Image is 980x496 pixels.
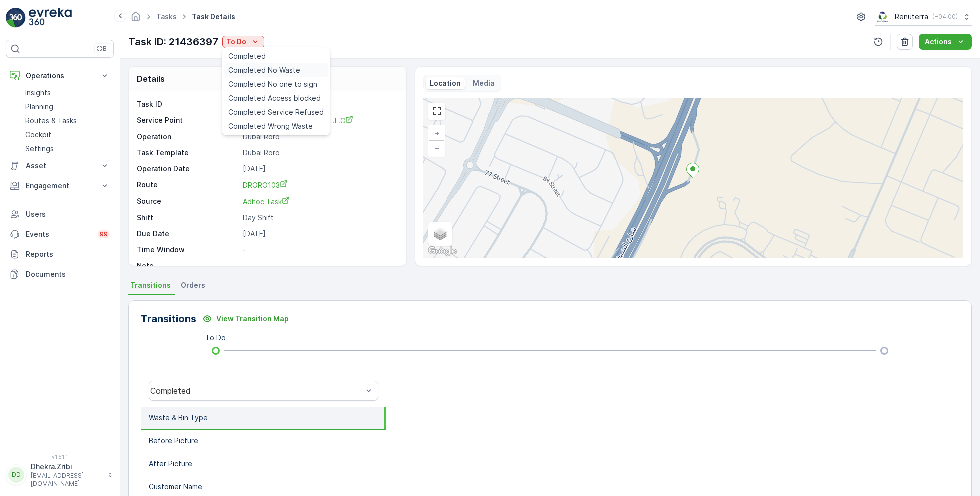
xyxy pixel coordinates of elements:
[25,88,51,98] p: Insights
[137,164,239,174] p: Operation Date
[895,12,928,22] p: Renuterra
[6,66,114,86] button: Operations
[26,181,94,191] p: Engagement
[196,311,295,327] button: View Transition Map
[137,99,239,109] p: Task ID
[26,229,92,239] p: Events
[228,79,317,89] span: Completed No one to sign
[429,104,444,119] a: View Fullscreen
[21,142,114,156] a: Settings
[25,102,53,112] p: Planning
[128,34,218,49] p: Task ID: 21436397
[6,204,114,224] a: Users
[149,482,202,492] p: Customer Name
[6,176,114,196] button: Engagement
[26,249,110,259] p: Reports
[8,467,24,483] div: DD
[243,181,288,189] span: DRORO103
[430,78,461,88] p: Location
[150,386,363,395] div: Completed
[26,71,94,81] p: Operations
[243,261,396,271] p: -
[137,148,239,158] p: Task Template
[243,197,290,206] span: Adhoc Task
[6,8,26,28] img: logo
[243,196,396,207] a: Adhoc Task
[25,116,77,126] p: Routes & Tasks
[100,230,108,238] p: 99
[26,161,94,171] p: Asset
[228,121,313,131] span: Completed Wrong Waste
[137,132,239,142] p: Operation
[6,264,114,284] a: Documents
[925,37,952,47] p: Actions
[932,13,958,21] p: ( +04:00 )
[6,224,114,244] a: Events99
[919,34,972,50] button: Actions
[243,180,396,190] a: DRORO103
[222,36,264,48] button: To Do
[97,45,107,53] p: ⌘B
[222,47,330,135] ul: To Do
[243,213,396,223] p: Day Shift
[26,209,110,219] p: Users
[875,11,891,22] img: Screenshot_2024-07-26_at_13.33.01.png
[156,12,177,21] a: Tasks
[435,144,440,152] span: −
[473,78,495,88] p: Media
[130,15,141,23] a: Homepage
[6,462,114,488] button: DDDhekra.Zribi[EMAIL_ADDRESS][DOMAIN_NAME]
[137,196,239,207] p: Source
[228,65,300,75] span: Completed No Waste
[429,223,451,245] a: Layers
[149,413,208,423] p: Waste & Bin Type
[429,126,444,141] a: Zoom In
[426,245,459,258] a: Open this area in Google Maps (opens a new window)
[149,459,192,469] p: After Picture
[6,156,114,176] button: Asset
[243,229,396,239] p: [DATE]
[243,132,396,142] p: Dubai Roro
[31,462,103,472] p: Dhekra.Zribi
[137,261,239,271] p: Note
[137,115,239,126] p: Service Point
[226,37,246,47] p: To Do
[25,144,54,154] p: Settings
[137,73,165,85] p: Details
[205,333,226,343] p: To Do
[243,164,396,174] p: [DATE]
[190,12,237,22] span: Task Details
[21,114,114,128] a: Routes & Tasks
[875,8,972,26] button: Renuterra(+04:00)
[228,93,321,103] span: Completed Access blocked
[149,436,198,446] p: Before Picture
[137,245,239,255] p: Time Window
[137,229,239,239] p: Due Date
[426,245,459,258] img: Google
[429,141,444,156] a: Zoom Out
[243,245,396,255] p: -
[137,180,239,190] p: Route
[141,311,196,326] p: Transitions
[31,472,103,488] p: [EMAIL_ADDRESS][DOMAIN_NAME]
[243,148,396,158] p: Dubai Roro
[137,213,239,223] p: Shift
[6,244,114,264] a: Reports
[228,107,324,117] span: Completed Service Refused
[228,51,266,61] span: Completed
[6,454,114,460] span: v 1.51.1
[25,130,51,140] p: Cockpit
[21,100,114,114] a: Planning
[29,8,72,28] img: logo_light-DOdMpM7g.png
[21,86,114,100] a: Insights
[26,269,110,279] p: Documents
[130,280,171,290] span: Transitions
[435,129,439,137] span: +
[21,128,114,142] a: Cockpit
[181,280,205,290] span: Orders
[216,314,289,324] p: View Transition Map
